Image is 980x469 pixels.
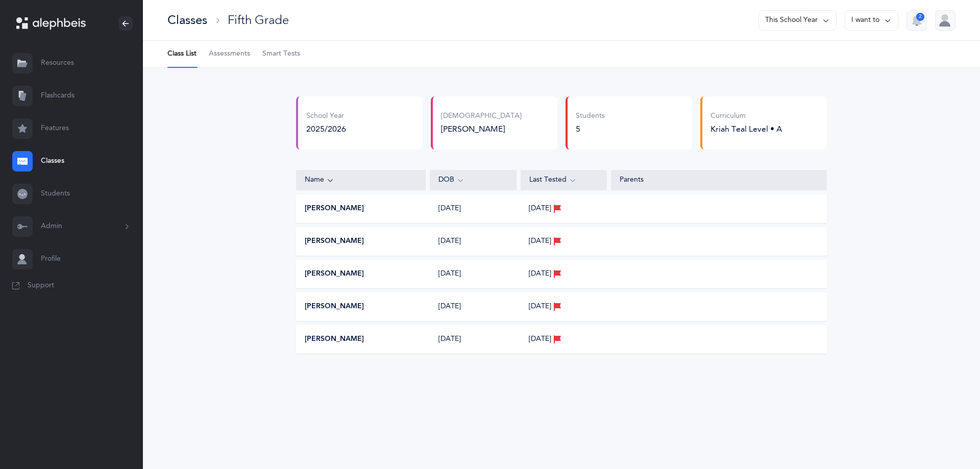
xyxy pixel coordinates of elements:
[305,302,364,312] button: [PERSON_NAME]
[305,204,364,214] button: [PERSON_NAME]
[529,269,551,279] span: [DATE]
[430,236,517,246] div: [DATE]
[228,12,289,29] div: Fifth Grade
[430,269,517,279] div: [DATE]
[758,10,837,31] button: This School Year
[28,281,54,291] span: Support
[441,124,549,135] div: [PERSON_NAME]
[305,334,364,344] button: [PERSON_NAME]
[167,12,207,29] div: Classes
[529,204,551,214] span: [DATE]
[916,13,924,21] div: 2
[710,111,782,121] div: Curriculum
[305,175,417,186] div: Name
[529,175,599,186] div: Last Tested
[576,124,605,135] div: 5
[430,334,517,344] div: [DATE]
[620,175,818,185] div: Parents
[262,49,300,59] span: Smart Tests
[576,111,605,121] div: Students
[430,302,517,312] div: [DATE]
[306,111,346,121] div: School Year
[305,236,364,246] button: [PERSON_NAME]
[438,175,508,186] div: DOB
[305,269,364,279] button: [PERSON_NAME]
[529,334,551,344] span: [DATE]
[430,204,517,214] div: [DATE]
[710,124,782,135] div: Kriah Teal Level • A
[529,302,551,312] span: [DATE]
[529,236,551,246] span: [DATE]
[845,10,898,31] button: I want to
[209,49,250,59] span: Assessments
[906,10,927,31] button: 2
[441,111,549,121] div: [DEMOGRAPHIC_DATA]
[306,124,346,135] div: 2025/2026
